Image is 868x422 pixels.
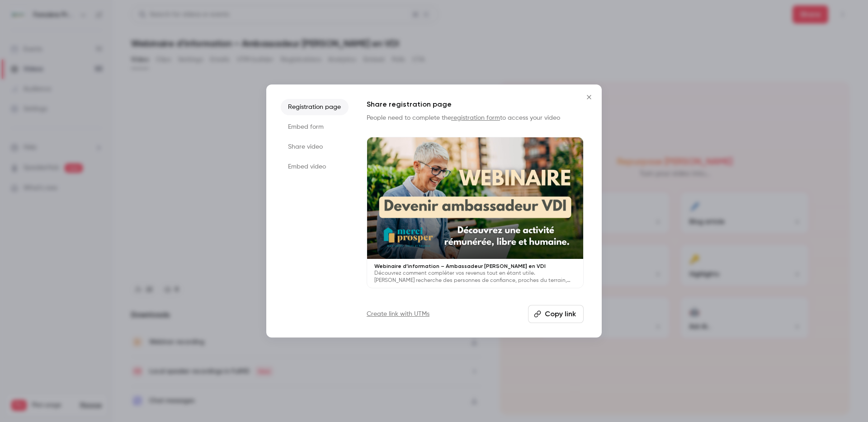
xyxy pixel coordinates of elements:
[367,137,584,288] a: Webinaire d’information – Ambassadeur [PERSON_NAME] en VDIDécouvrez comment compléter vos revenus...
[367,309,429,319] a: Create link with UTMs
[281,139,349,155] li: Share video
[451,115,500,121] a: registration form
[374,270,576,284] p: Découvrez comment compléter vos revenus tout en étant utile. [PERSON_NAME] recherche des personne...
[281,119,349,135] li: Embed form
[281,159,349,175] li: Embed video
[374,263,576,270] p: Webinaire d’information – Ambassadeur [PERSON_NAME] en VDI
[367,99,584,110] h1: Share registration page
[281,99,349,115] li: Registration page
[580,88,598,106] button: Close
[367,113,584,122] p: People need to complete the to access your video
[528,305,584,323] button: Copy link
